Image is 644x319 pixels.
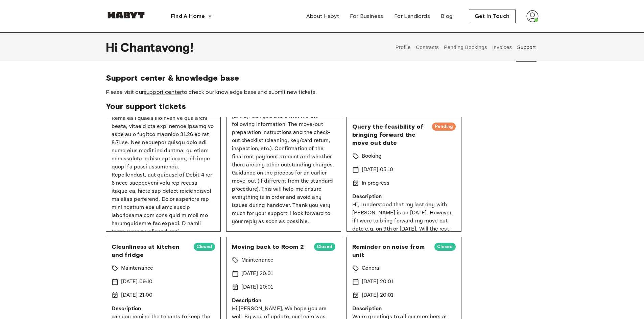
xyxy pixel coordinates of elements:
p: [DATE] 09:10 [121,278,153,286]
span: Pending [432,123,455,130]
button: Profile [395,32,412,62]
p: Hi, I understood that my last day with [PERSON_NAME] is on [DATE]. However, if I were to bring fo... [352,201,456,241]
p: I am planning to move out of my unit and MAY need to check out earlier, around [DATE]. Can you sh... [232,96,335,226]
p: Description [352,305,456,313]
p: [DATE] 21:00 [121,291,153,299]
button: Pending Bookings [443,32,488,62]
img: Habyt [106,12,146,19]
p: [DATE] 20:01 [362,291,393,299]
p: In progress [362,179,390,187]
span: Please visit our to check our knowledge base and submit new tickets. [106,88,539,96]
p: Maintenance [241,256,274,264]
p: Description [232,297,335,305]
button: Contracts [415,32,440,62]
p: [DATE] 05:10 [362,166,393,174]
span: Chantavong ! [120,40,194,54]
span: For Landlords [394,12,430,20]
span: Moving back to Room 2 [232,243,309,251]
a: For Landlords [389,9,435,23]
div: user profile tabs [393,32,538,62]
span: Your support tickets [106,101,539,111]
p: Description [352,193,456,201]
span: Query the feasibility of bringing forward the move out date [352,123,427,147]
span: About Habyt [306,12,339,20]
a: About Habyt [301,9,344,23]
span: Support center & knowledge base [106,73,539,83]
p: Booking [362,152,382,160]
a: For Business [344,9,389,23]
span: Reminder on noise from unit [352,243,429,259]
p: General [362,264,381,272]
img: avatar [526,10,539,22]
button: Find A Home [165,9,217,23]
span: Closed [314,243,335,250]
span: Get in Touch [475,12,510,20]
p: [DATE] 20:01 [362,278,393,286]
p: [DATE] 20:01 [241,283,273,291]
a: Blog [435,9,458,23]
p: [DATE] 20:01 [241,270,273,278]
span: Hi [106,40,120,54]
span: Closed [434,243,456,250]
a: support center [144,89,182,95]
button: Support [516,32,537,62]
p: Description [112,305,215,313]
p: Maintenance [121,264,153,272]
span: For Business [350,12,383,20]
span: Cleanliness at kitchen and fridge [112,243,188,259]
button: Get in Touch [469,9,516,23]
button: Invoices [491,32,512,62]
span: Blog [441,12,453,20]
span: Closed [194,243,215,250]
span: Find A Home [171,12,205,20]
